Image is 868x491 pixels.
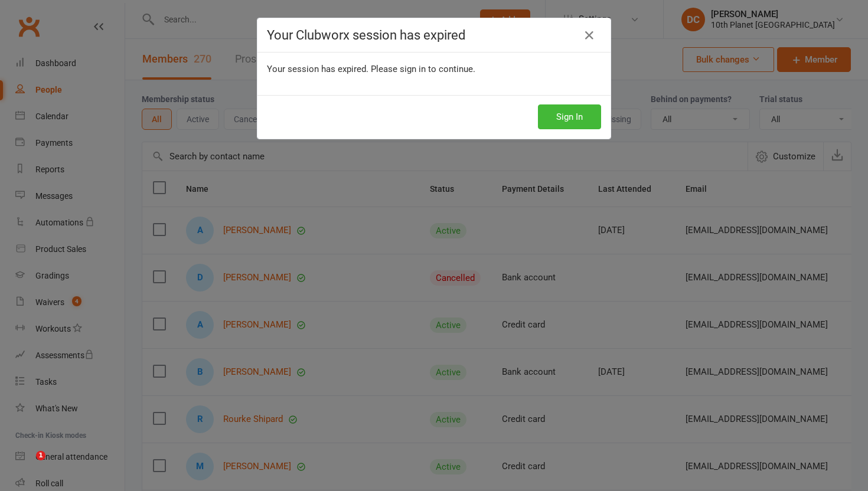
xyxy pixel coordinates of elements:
button: Sign In [538,104,601,129]
a: Close [580,26,599,45]
span: Your session has expired. Please sign in to continue. [267,64,475,74]
h4: Your Clubworx session has expired [267,28,601,42]
iframe: Intercom live chat [12,451,40,479]
span: 1 [36,451,45,460]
